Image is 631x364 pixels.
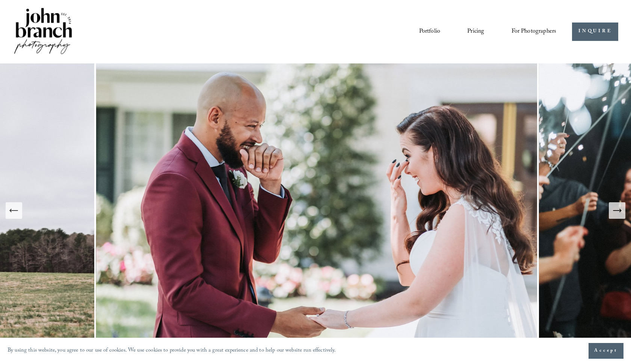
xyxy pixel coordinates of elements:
[594,347,618,355] span: Accept
[467,25,484,38] a: Pricing
[572,23,618,41] a: INQUIRE
[419,25,440,38] a: Portfolio
[512,26,557,38] span: For Photographers
[6,202,22,219] button: Previous Slide
[96,63,539,358] img: Intimate Raleigh Wedding Photography
[8,346,336,356] p: By using this website, you agree to our use of cookies. We use cookies to provide you with a grea...
[589,343,623,359] button: Accept
[13,6,74,57] img: John Branch IV Photography
[512,25,557,38] a: folder dropdown
[609,202,625,219] button: Next Slide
